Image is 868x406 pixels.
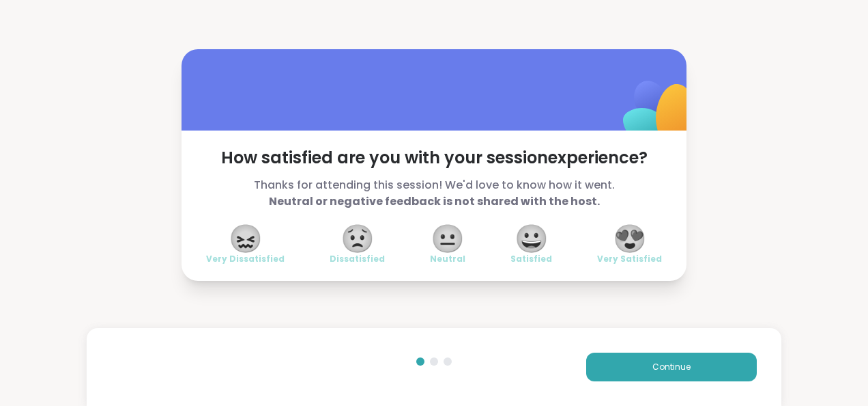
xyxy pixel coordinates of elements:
[206,147,662,169] span: How satisfied are you with your session experience?
[515,226,549,251] span: 😀
[206,177,662,210] span: Thanks for attending this session! We'd love to know how it went.
[591,45,727,181] img: ShareWell Logomark
[431,226,465,251] span: 😐
[613,226,647,251] span: 😍
[206,254,285,265] span: Very Dissatisfied
[510,254,552,265] span: Satisfied
[586,353,757,381] button: Continue
[597,254,662,265] span: Very Satisfied
[229,226,263,251] span: 😖
[430,254,465,265] span: Neutral
[330,254,385,265] span: Dissatisfied
[341,226,375,251] span: 😟
[652,361,691,373] span: Continue
[269,193,600,209] b: Neutral or negative feedback is not shared with the host.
